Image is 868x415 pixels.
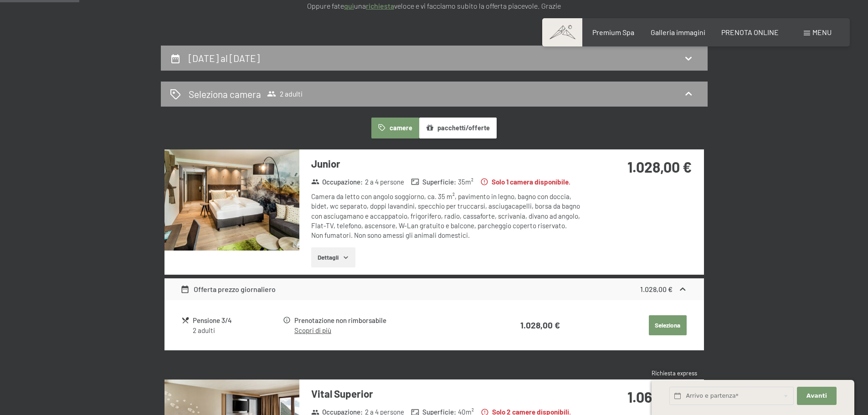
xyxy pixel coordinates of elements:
[366,1,394,10] a: richiesta
[311,157,582,171] h3: Junior
[164,149,299,251] img: mss_renderimg.php
[311,387,582,401] h3: Vital Superior
[365,177,404,187] span: 2 a 4 persone
[311,247,355,267] button: Dettagli
[189,52,260,64] h2: [DATE] al [DATE]
[411,177,456,187] strong: Superficie :
[180,284,276,295] div: Offerta prezzo giornaliero
[164,278,704,300] div: Offerta prezzo giornaliero1.028,00 €
[649,315,687,335] button: Seleziona
[652,369,697,377] span: Richiesta express
[812,28,832,36] span: Menu
[640,285,673,293] strong: 1.028,00 €
[193,315,282,326] div: Pensione 3/4
[294,326,331,334] a: Scopri di più
[627,158,692,175] strong: 1.028,00 €
[311,177,363,187] strong: Occupazione :
[721,28,779,36] a: PRENOTA ONLINE
[344,1,354,10] a: quì
[797,387,836,405] button: Avanti
[520,320,560,330] strong: 1.028,00 €
[480,177,570,187] strong: Solo 1 camera disponibile.
[806,392,827,400] span: Avanti
[651,28,705,36] a: Galleria immagini
[294,315,484,326] div: Prenotazione non rimborsabile
[592,28,634,36] a: Premium Spa
[371,118,419,138] button: camere
[311,192,582,240] div: Camera da letto con angolo soggiorno, ca. 35 m², pavimento in legno, bagno con doccia, bidet, wc ...
[193,326,282,335] div: 2 adulti
[189,87,261,101] h2: Seleziona camera
[419,118,497,138] button: pacchetti/offerte
[458,177,473,187] span: 35 m²
[627,388,692,405] strong: 1.060,00 €
[267,89,303,98] span: 2 adulti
